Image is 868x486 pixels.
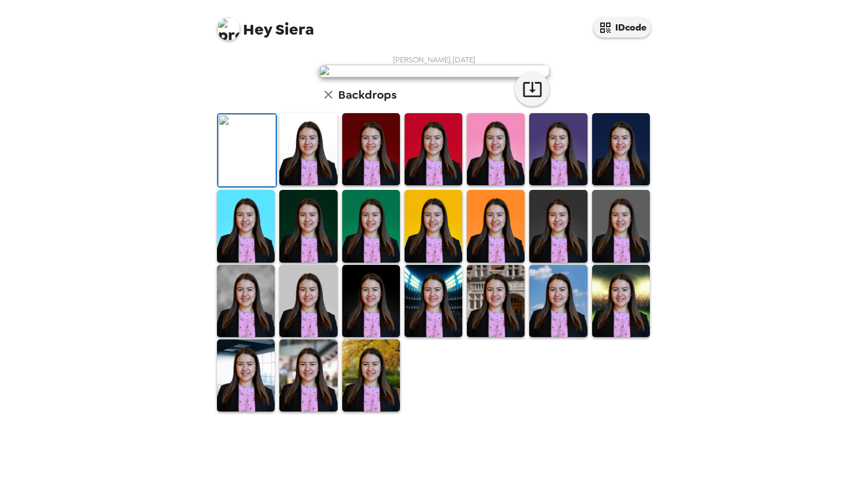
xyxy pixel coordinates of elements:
[319,65,549,77] img: user
[393,55,476,65] span: [PERSON_NAME] , [DATE]
[593,17,651,38] button: IDcode
[243,19,272,40] span: Hey
[218,114,276,186] img: Original
[217,12,314,38] span: Siera
[217,17,240,40] img: profile pic
[338,85,396,104] h6: Backdrops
